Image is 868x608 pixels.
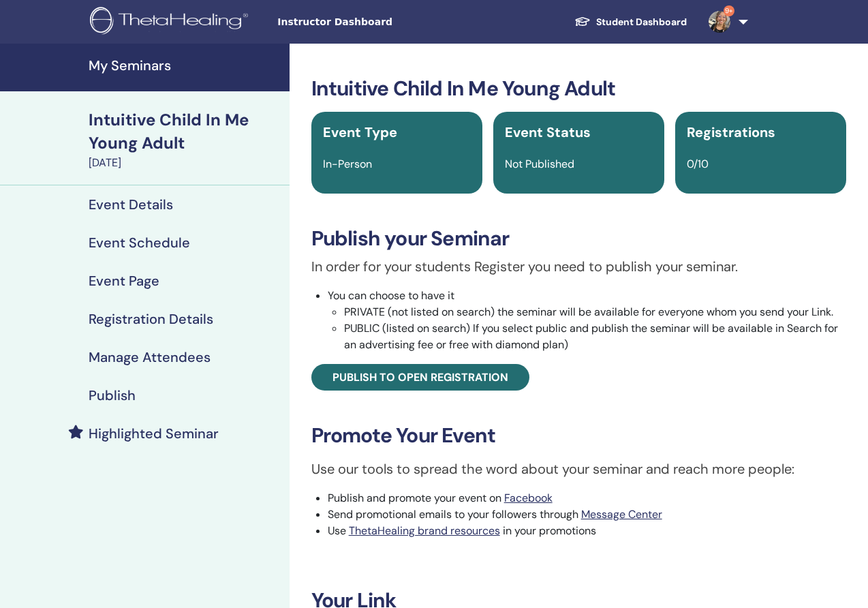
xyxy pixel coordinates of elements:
span: 0/10 [687,157,709,171]
a: Student Dashboard [563,10,698,35]
li: Send promotional emails to your followers through [328,506,846,523]
span: Publish to open registration [332,370,508,384]
h3: Promote Your Event [311,423,846,448]
div: Intuitive Child In Me Young Adult [89,108,281,155]
a: Publish to open registration [311,364,529,391]
span: Event Status [505,123,591,141]
li: You can choose to have it [328,288,846,353]
a: Message Center [581,507,662,521]
li: Publish and promote your event on [328,490,846,506]
h3: Intuitive Child In Me Young Adult [311,76,846,101]
img: default.jpg [709,11,730,33]
img: graduation-cap-white.svg [574,16,591,27]
h4: My Seminars [89,57,281,74]
img: logo.png [90,7,253,37]
li: PUBLIC (listed on search) If you select public and publish the seminar will be available in Searc... [344,320,846,353]
h4: Registration Details [89,311,213,327]
h4: Event Page [89,273,159,289]
li: PRIVATE (not listed on search) the seminar will be available for everyone whom you send your Link. [344,304,846,320]
li: Use in your promotions [328,523,846,539]
p: In order for your students Register you need to publish your seminar. [311,256,846,277]
a: ThetaHealing brand resources [349,523,500,538]
span: In-Person [323,157,372,171]
h3: Publish your Seminar [311,226,846,251]
h4: Manage Attendees [89,349,211,365]
p: Use our tools to spread the word about your seminar and reach more people: [311,459,846,479]
span: 9+ [724,5,734,16]
h4: Publish [89,387,136,404]
span: Not Published [505,157,574,171]
h4: Highlighted Seminar [89,425,219,442]
a: Facebook [504,491,553,505]
h4: Event Details [89,196,173,213]
div: [DATE] [89,155,281,171]
a: Intuitive Child In Me Young Adult[DATE] [80,108,290,171]
span: Event Type [323,123,397,141]
span: Registrations [687,123,775,141]
h4: Event Schedule [89,234,190,251]
span: Instructor Dashboard [277,15,482,29]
